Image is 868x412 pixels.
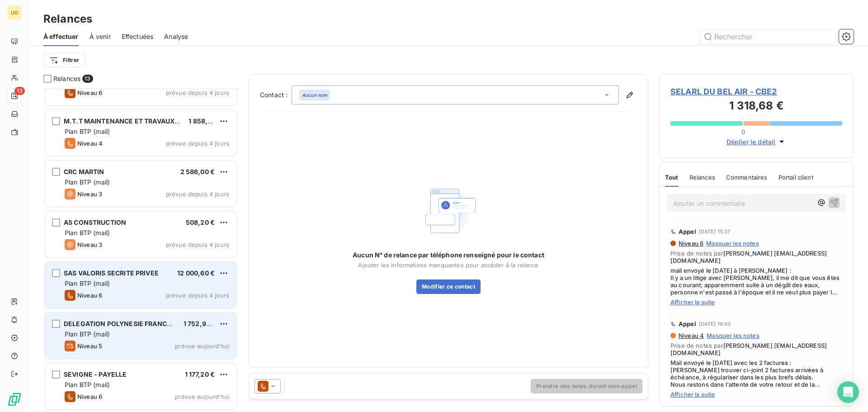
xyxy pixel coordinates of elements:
span: Relances [689,174,715,181]
span: Niveau 5 [77,342,102,350]
span: Appel [679,320,696,327]
span: CRC MARTIN [64,168,104,175]
span: [PERSON_NAME] [EMAIL_ADDRESS][DOMAIN_NAME] [670,342,827,356]
span: Niveau 6 [77,292,102,299]
span: Plan BTP (mail) [65,279,110,287]
label: Contact : [260,90,292,99]
span: 1 858,89 € [189,117,222,125]
span: Plan BTP (mail) [65,330,110,338]
span: prévue depuis 4 jours [166,241,229,248]
span: 13 [14,87,25,95]
span: 1 752,96 € [184,320,217,327]
span: Plan BTP (mail) [65,178,110,186]
span: Niveau 6 [77,393,102,400]
button: Prendre des notes durant mon appel [531,379,642,393]
span: Afficher la suite [670,298,842,306]
button: Filtrer [43,53,85,67]
span: Niveau 6 [678,240,703,247]
span: prévue aujourd’hui [175,393,229,400]
span: prévue depuis 4 jours [166,140,229,147]
button: Modifier ce contact [416,279,481,294]
span: [DATE] 16:43 [699,321,731,327]
span: Analyse [164,32,188,41]
h3: Relances [43,11,92,27]
span: [DATE] 15:37 [699,229,731,234]
span: Niveau 3 [77,190,102,198]
img: Logo LeanPay [7,392,22,407]
span: À venir [90,32,111,41]
span: Relances [53,74,80,83]
span: Plan BTP (mail) [65,128,110,135]
span: Mail envoyé le [DATE] avec les 2 factures : [PERSON_NAME] trouver ci-joint 2 factures arrivées à ... [670,359,842,388]
span: Afficher la suite [670,391,842,398]
span: Effectuées [122,32,154,41]
span: 2 586,00 € [180,168,215,175]
span: Tout [665,174,679,181]
span: SAS VALORIS SECRITE PRIVEE [64,269,159,277]
span: prévue depuis 4 jours [166,292,229,299]
span: Ajouter les informations manquantes pour accéder à la relance [358,261,538,269]
span: Niveau 6 [77,89,102,96]
span: SELARL DU BEL AIR - CBE2 [670,85,842,98]
h3: 1 318,68 € [670,98,842,116]
span: 12 000,60 € [177,269,215,277]
span: Masquer les notes [707,332,759,339]
span: Plan BTP (mail) [65,229,110,237]
span: AS CONSTRUCTION [64,218,126,226]
span: SEVIGNE - PAYELLE [64,370,127,378]
span: Niveau 4 [678,332,704,339]
span: prévue depuis 4 jours [166,89,229,96]
span: Appel [679,228,696,235]
span: mail envoyé le [DATE] à [PERSON_NAME] : Il y a un litige avec [PERSON_NAME], il me dit que vous ê... [670,267,842,296]
span: prévue aujourd’hui [175,342,229,350]
span: À effectuer [43,32,79,41]
span: [PERSON_NAME] [EMAIL_ADDRESS][DOMAIN_NAME] [670,250,827,264]
span: Aucun N° de relance par téléphone renseigné pour le contact [353,251,544,260]
span: Commentaires [726,174,768,181]
em: Aucun nom [302,92,327,98]
span: Prise de notes par [670,250,842,264]
span: Portail client [778,174,813,181]
span: M.T.T MAINTENANCE ET TRAVAUX TERTIAIRES [64,117,213,125]
span: 1 177,20 € [185,370,215,378]
span: Niveau 3 [77,241,102,248]
span: 13 [82,75,93,83]
span: Niveau 4 [77,140,103,147]
div: Open Intercom Messenger [837,381,859,403]
span: prévue depuis 4 jours [166,190,229,198]
span: Prise de notes par [670,342,842,356]
span: 0 [741,128,745,136]
span: Plan BTP (mail) [65,381,110,388]
input: Rechercher [700,29,835,44]
span: 508,20 € [186,218,215,226]
span: Masquer les notes [706,240,759,247]
button: Déplier le détail [724,137,789,147]
div: UG [7,5,22,20]
img: Empty state [420,182,477,240]
span: DELEGATION POLYNESIE FRANCAISE [64,320,182,327]
div: grid [43,89,238,412]
span: Déplier le détail [726,137,776,147]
